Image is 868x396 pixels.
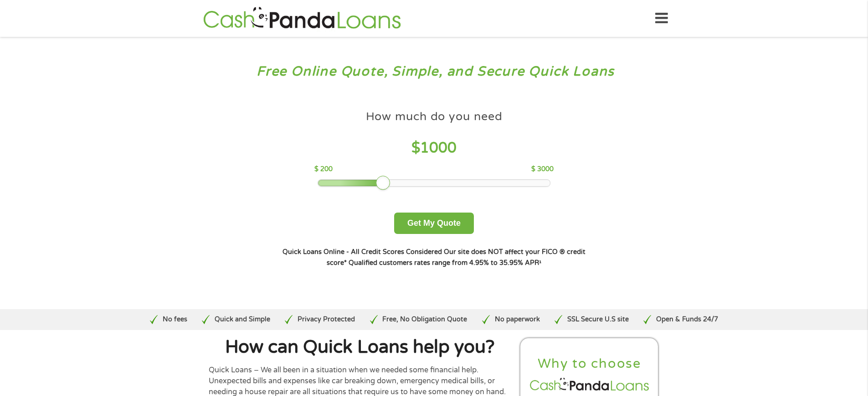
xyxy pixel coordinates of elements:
[394,213,474,234] button: Get My Quote
[382,315,467,325] p: Free, No Obligation Quote
[314,139,554,157] h4: $
[327,248,586,267] strong: Our site does NOT affect your FICO ® credit score*
[163,315,187,325] p: No fees
[420,139,457,157] span: 1000
[567,315,629,325] p: SSL Secure U.S site
[282,248,442,256] strong: Quick Loans Online - All Credit Scores Considered
[366,109,503,124] h4: How much do you need
[531,164,554,174] p: $ 3000
[314,164,333,174] p: $ 200
[656,315,718,325] p: Open & Funds 24/7
[298,315,355,325] p: Privacy Protected
[349,259,541,267] strong: Qualified customers rates range from 4.95% to 35.95% APR¹
[209,338,511,356] h1: How can Quick Loans help you?
[528,355,651,372] h2: Why to choose
[495,315,540,325] p: No paperwork
[215,315,270,325] p: Quick and Simple
[200,5,404,31] img: GetLoanNow Logo
[26,63,842,80] h3: Free Online Quote, Simple, and Secure Quick Loans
